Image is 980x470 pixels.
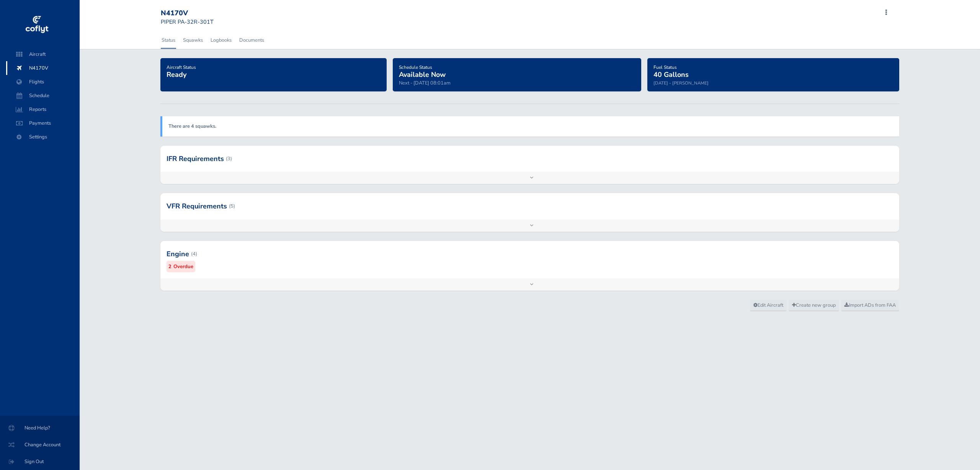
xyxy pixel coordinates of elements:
[14,47,72,61] span: Aircraft
[14,130,72,144] span: Settings
[653,70,689,79] span: 40 Gallons
[167,70,186,79] span: Ready
[9,438,70,452] span: Change Account
[161,9,216,18] div: N4170V
[792,302,836,309] span: Create new group
[399,64,432,70] span: Schedule Status
[182,32,204,49] a: Squawks
[399,80,451,86] span: Next - [DATE] 08:01am
[161,18,214,26] small: PIPER PA-32R-301T
[753,302,783,309] span: Edit Aircraft
[167,64,196,70] span: Aircraft Status
[173,263,193,271] small: Overdue
[14,89,72,102] span: Schedule
[210,32,232,49] a: Logbooks
[14,116,72,130] span: Payments
[9,455,70,468] span: Sign Out
[24,13,49,36] img: coflyt logo
[399,62,446,80] a: Schedule StatusAvailable Now
[653,80,709,86] small: [DATE] - [PERSON_NAME]
[168,123,216,130] a: There are 4 squawks.
[844,302,896,309] span: Import ADs from FAA
[9,421,70,435] span: Need Help?
[789,300,839,311] a: Create new group
[14,75,72,89] span: Flights
[238,32,265,49] a: Documents
[14,102,72,116] span: Reports
[399,70,446,79] span: Available Now
[161,32,176,49] a: Status
[841,300,899,311] a: Import ADs from FAA
[653,64,677,70] span: Fuel Status
[750,300,787,311] a: Edit Aircraft
[14,61,72,75] span: N4170V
